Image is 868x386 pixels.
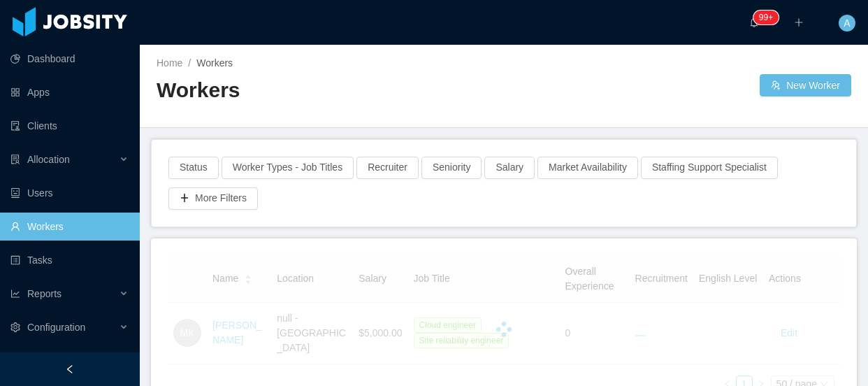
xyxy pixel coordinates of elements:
button: Status [168,157,219,179]
i: icon: setting [10,322,20,332]
button: Seniority [421,157,482,179]
i: icon: bell [749,17,759,27]
button: Salary [484,157,535,179]
i: icon: solution [10,155,20,164]
a: icon: appstoreApps [10,78,129,106]
span: / [188,57,191,69]
span: Allocation [27,154,70,165]
span: Workers [196,57,233,69]
sup: 157 [753,10,779,24]
i: icon: line-chart [10,289,20,299]
span: Configuration [27,322,85,333]
a: icon: profileTasks [10,246,129,274]
button: Staffing Support Specialist [641,157,778,179]
button: Worker Types - Job Titles [222,157,354,179]
a: icon: pie-chartDashboard [10,45,129,73]
a: Home [157,57,182,69]
span: A [844,15,850,31]
a: icon: auditClients [10,112,129,140]
span: Reports [27,288,62,299]
a: icon: robotUsers [10,179,129,207]
button: icon: usergroup-addNew Worker [760,74,851,96]
button: Recruiter [356,157,419,179]
i: icon: plus [794,17,804,27]
h2: Workers [157,76,504,105]
button: icon: plusMore Filters [168,187,258,210]
a: icon: userWorkers [10,213,129,241]
button: Market Availability [537,157,638,179]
